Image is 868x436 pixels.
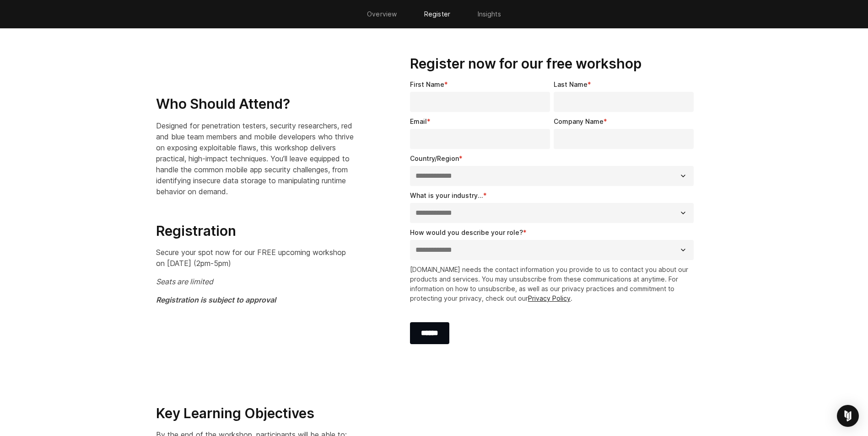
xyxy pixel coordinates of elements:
[554,80,588,88] span: Last Name
[156,120,355,197] p: Designed for penetration testers, security researchers, red and blue team members and mobile deve...
[837,405,859,427] div: Open Intercom Messenger
[410,117,427,125] span: Email
[156,223,355,240] h3: Registration
[156,295,276,304] em: Registration is subject to approval
[156,277,213,286] em: Seats are limited
[554,117,604,125] span: Company Name
[156,405,712,422] h3: Key Learning Objectives
[410,191,483,199] span: What is your industry...
[410,154,459,162] span: Country/Region
[410,80,444,88] span: First Name
[410,265,698,303] p: [DOMAIN_NAME] needs the contact information you provide to us to contact you about our products a...
[528,294,571,302] a: Privacy Policy
[156,247,355,269] p: Secure your spot now for our FREE upcoming workshop on [DATE] (2pm-5pm)
[410,55,698,73] h3: Register now for our free workshop
[410,229,523,236] span: How would you describe your role?
[156,96,355,113] h3: Who Should Attend?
